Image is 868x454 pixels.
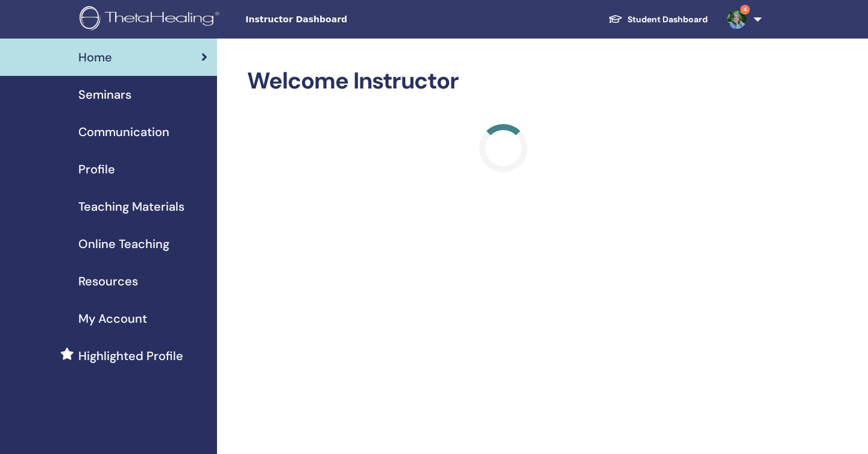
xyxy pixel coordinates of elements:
[78,197,184,216] span: Teaching Materials
[608,14,623,24] img: graduation-cap-white.svg
[740,5,750,14] span: 4
[599,8,717,31] a: Student Dashboard
[78,48,112,66] span: Home
[78,123,169,141] span: Communication
[78,272,138,290] span: Resources
[247,67,759,95] h2: Welcome Instructor
[78,160,115,178] span: Profile
[78,347,183,365] span: Highlighted Profile
[78,86,131,104] span: Seminars
[78,309,147,328] span: My Account
[245,13,426,26] span: Instructor Dashboard
[727,10,746,29] img: default.jpg
[78,235,169,253] span: Online Teaching
[80,6,224,33] img: logo.png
